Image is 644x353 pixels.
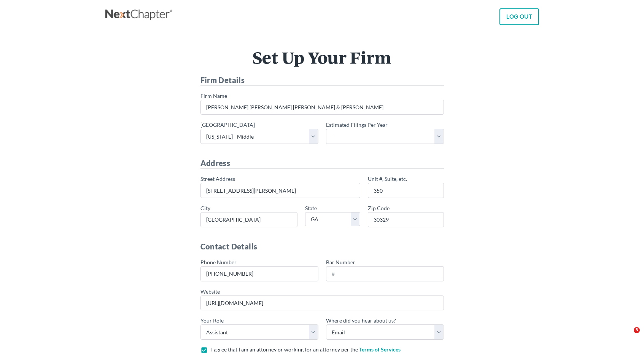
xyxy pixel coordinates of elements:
input: - [368,183,444,198]
label: Bar Number [326,258,355,266]
label: State [305,204,317,212]
label: Zip Code [368,204,390,212]
a: Terms of Services [359,346,401,353]
input: Plese enter your firm's city [200,212,297,227]
input: XXX-XXX-XXXX [200,266,318,281]
h4: Firm Details [200,75,444,86]
label: Where did you hear about us? [326,316,396,324]
h4: Address [200,158,444,169]
label: Your Role [200,316,224,324]
label: Website [200,288,220,295]
input: Please enter your firm's address [200,183,360,198]
h1: Set Up Your Firm [113,49,531,65]
label: Street Address [200,175,235,183]
iframe: Intercom live chat [618,327,636,345]
input: Please enter your firm's website [200,295,444,311]
label: Phone Number [200,258,237,266]
label: City [200,204,210,212]
label: [GEOGRAPHIC_DATA] [200,121,255,129]
input: # [326,266,444,281]
h4: Contact Details [200,241,444,252]
label: Firm Name [200,92,227,100]
label: Estimated Filings Per Year [326,121,388,129]
label: Unit #, Suite, etc. [368,175,407,183]
span: 3 [634,327,640,333]
span: I agree that I am an attorney or working for an attorney per the [211,346,358,353]
input: Please enter your firm's name [200,100,444,115]
a: LOG OUT [499,8,539,25]
input: # [368,212,444,227]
